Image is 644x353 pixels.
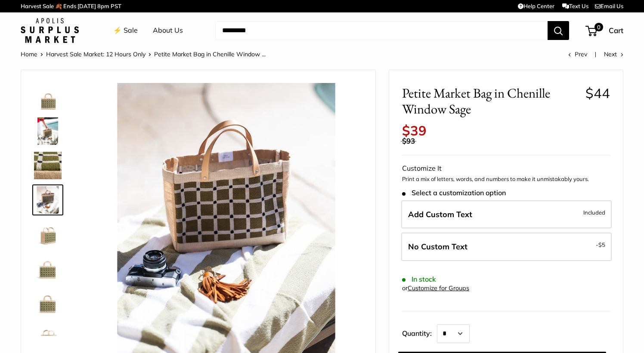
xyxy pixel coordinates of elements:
[586,24,623,37] a: 0 Cart
[34,255,62,282] img: Petite Market Bag in Chenille Window Sage
[34,186,62,214] img: Petite Market Bag in Chenille Window Sage
[32,253,63,284] a: Petite Market Bag in Chenille Window Sage
[408,284,469,292] a: Customize for Groups
[568,50,587,58] a: Prev
[562,3,588,9] a: Text Us
[153,24,183,37] a: About Us
[402,189,506,197] span: Select a customization option
[402,282,469,294] div: or
[32,322,63,353] a: Petite Market Bag in Chenille Window Sage
[21,18,79,43] img: Apolis: Surplus Market
[32,116,63,147] a: Petite Market Bag in Chenille Window Sage
[604,50,623,58] a: Next
[34,289,62,317] img: Petite Market Bag in Chenille Window Sage
[32,184,63,215] a: Petite Market Bag in Chenille Window Sage
[402,136,415,145] span: $93
[46,50,146,58] a: Harvest Sale Market: 12 Hours Only
[402,175,610,184] p: Print a mix of letters, words, and numbers to make it unmistakably yours.
[21,49,266,60] nav: Breadcrumb
[583,207,605,218] span: Included
[596,239,605,250] span: -
[32,81,63,112] a: Petite Market Bag in Chenille Window Sage
[402,275,436,283] span: In stock
[408,242,468,252] span: No Custom Text
[401,200,612,229] label: Add Custom Text
[402,85,579,117] span: Petite Market Bag in Chenille Window Sage
[518,3,554,9] a: Help Center
[585,85,610,101] span: $44
[215,21,548,40] input: Search...
[154,50,266,58] span: Petite Market Bag in Chenille Window ...
[34,117,62,145] img: Petite Market Bag in Chenille Window Sage
[402,162,610,175] div: Customize It
[594,23,603,31] span: 0
[21,50,37,58] a: Home
[408,209,472,219] span: Add Custom Text
[34,152,62,179] img: Petite Market Bag in Chenille Window Sage
[402,322,437,343] label: Quantity:
[34,83,62,111] img: Petite Market Bag in Chenille Window Sage
[401,233,612,261] label: Leave Blank
[609,26,623,35] span: Cart
[34,221,62,248] img: Petite Market Bag in Chenille Window Sage
[402,122,427,139] span: $39
[595,3,623,9] a: Email Us
[32,288,63,319] a: Petite Market Bag in Chenille Window Sage
[598,241,605,248] span: $5
[113,24,138,37] a: ⚡️ Sale
[32,219,63,250] a: Petite Market Bag in Chenille Window Sage
[32,150,63,181] a: Petite Market Bag in Chenille Window Sage
[548,21,569,40] button: Search
[34,324,62,351] img: Petite Market Bag in Chenille Window Sage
